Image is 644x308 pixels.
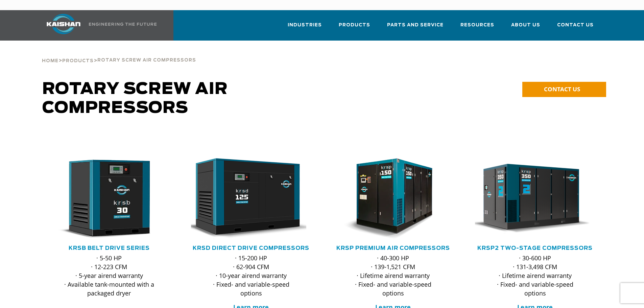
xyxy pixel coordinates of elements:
div: krsp150 [333,158,453,239]
p: · 30-600 HP · 131-3,498 CFM · Lifetime airend warranty · Fixed- and variable-speed options [488,254,582,298]
a: Products [339,16,370,39]
span: Contact Us [557,21,594,29]
span: Products [339,21,370,29]
img: krsp350 [470,158,590,239]
span: Home [42,59,58,63]
div: krsd125 [191,158,311,239]
a: KRSD Direct Drive Compressors [193,245,309,251]
span: Products [62,59,94,63]
span: Resources [460,21,494,29]
img: kaishan logo [38,14,89,34]
a: Kaishan USA [38,10,158,41]
a: Industries [288,16,322,39]
a: CONTACT US [522,82,606,97]
img: Engineering the future [89,23,157,26]
a: Products [62,57,94,64]
a: KRSP Premium Air Compressors [336,245,450,251]
div: krsb30 [49,158,169,239]
p: · 40-300 HP · 139-1,521 CFM · Lifetime airend warranty · Fixed- and variable-speed options [347,254,440,298]
a: Contact Us [557,16,594,39]
span: Industries [288,21,322,29]
span: CONTACT US [544,85,580,93]
a: KRSP2 Two-Stage Compressors [477,245,593,251]
p: · 15-200 HP · 62-904 CFM · 10-year airend warranty · Fixed- and variable-speed options [205,254,298,298]
a: KRSB Belt Drive Series [69,245,150,251]
span: About Us [511,21,540,29]
div: > > [42,41,196,66]
a: About Us [511,16,540,39]
span: Rotary Screw Air Compressors [97,58,196,63]
a: Home [42,57,58,64]
a: Parts and Service [387,16,444,39]
span: Rotary Screw Air Compressors [42,81,228,116]
a: Resources [460,16,494,39]
img: krsd125 [186,158,306,239]
span: Parts and Service [387,21,444,29]
img: krsp150 [328,158,448,239]
img: krsb30 [44,158,164,239]
div: krsp350 [475,158,595,239]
